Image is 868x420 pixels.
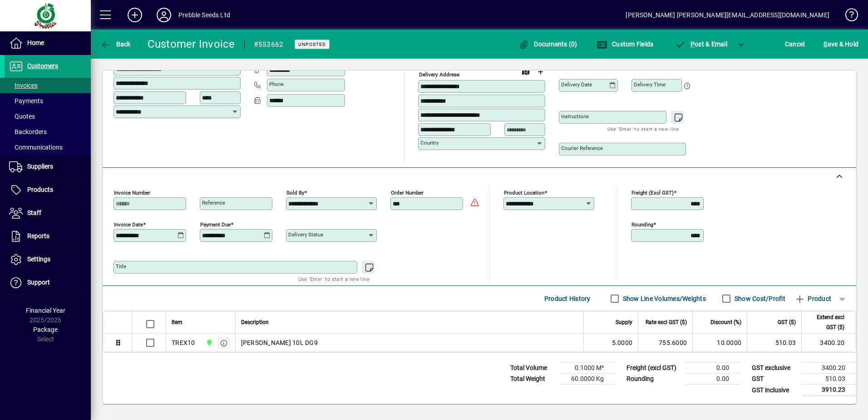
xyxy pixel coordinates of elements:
mat-label: Rounding [631,221,653,228]
span: ave & Hold [824,37,858,51]
mat-label: Freight (excl GST) [631,190,674,196]
mat-label: Courier Reference [561,145,603,151]
a: Support [5,271,91,294]
a: Home [5,32,91,55]
td: 60.0000 Kg [560,374,615,385]
span: Reports [27,232,49,240]
td: 0.00 [686,374,740,385]
span: Settings [27,255,50,263]
a: Invoices [5,78,91,93]
button: Product History [541,290,594,307]
span: Supply [616,317,632,327]
span: Staff [27,209,41,216]
mat-label: Reference [202,200,225,206]
a: View on map [518,64,533,79]
td: 3400.20 [801,334,856,352]
span: Custom Fields [597,40,654,48]
td: 0.00 [686,363,740,374]
span: Extend excl GST ($) [807,312,844,332]
mat-label: Product location [504,190,544,196]
mat-label: Instructions [561,113,589,120]
span: Products [27,186,53,193]
span: Payments [9,97,43,105]
mat-label: Order number [391,190,424,196]
td: GST [747,374,802,385]
a: Quotes [5,109,91,124]
span: S [824,40,827,48]
span: Unposted [298,41,326,47]
mat-label: Invoice number [114,190,150,196]
mat-label: Delivery time [634,81,666,88]
td: Total Weight [506,374,560,385]
span: [PERSON_NAME] 10L DG9 [241,338,318,347]
td: GST exclusive [747,363,802,374]
a: Staff [5,202,91,225]
span: Backorders [9,128,47,135]
button: Back [98,36,133,52]
a: Payments [5,93,91,109]
span: Back [100,40,131,48]
td: 510.03 [747,334,801,352]
span: Support [27,279,50,286]
span: Customers [27,62,58,70]
label: Show Cost/Profit [733,294,785,303]
a: Suppliers [5,155,91,178]
mat-label: Invoice date [114,221,143,228]
span: Quotes [9,113,35,120]
button: Documents (0) [516,36,580,52]
span: CHRISTCHURCH [203,338,214,348]
mat-hint: Use 'Enter' to start a new line [298,274,370,284]
label: Show Line Volumes/Weights [621,294,706,303]
td: 0.1000 M³ [560,363,615,374]
div: [PERSON_NAME] [PERSON_NAME][EMAIL_ADDRESS][DOMAIN_NAME] [626,8,829,22]
div: Customer Invoice [148,37,235,51]
td: GST inclusive [747,385,802,396]
a: Communications [5,140,91,155]
span: Discount (%) [710,317,741,327]
div: 755.6000 [644,338,687,347]
span: Home [27,39,44,46]
a: Settings [5,248,91,271]
button: Post & Email [670,36,732,52]
span: Rate excl GST ($) [646,317,687,327]
span: Description [241,317,269,327]
button: Profile [149,7,178,23]
span: GST ($) [778,317,796,327]
span: Product History [544,291,591,306]
button: Cancel [783,36,807,52]
span: Suppliers [27,163,53,170]
div: Prebble Seeds Ltd [178,8,230,22]
button: Choose address [533,65,547,79]
mat-label: Title [116,263,126,270]
span: ost & Email [675,40,727,48]
button: Custom Fields [594,36,656,52]
span: Product [794,291,831,306]
mat-label: Payment due [200,221,231,228]
div: TREX10 [172,338,195,347]
button: Save & Hold [821,36,861,52]
span: Communications [9,144,63,151]
a: Knowledge Base [838,2,857,31]
app-page-header-button: Back [91,36,141,52]
div: #553662 [254,37,284,52]
a: Reports [5,225,91,248]
span: Documents (0) [518,40,577,48]
mat-label: Delivery status [288,231,323,238]
td: 3910.23 [802,385,856,396]
span: Package [33,326,58,333]
button: Product [790,290,836,307]
a: Products [5,179,91,201]
td: 10.0000 [692,334,747,352]
td: Freight (excl GST) [622,363,686,374]
mat-label: Phone [269,81,284,87]
a: Backorders [5,124,91,140]
mat-label: Sold by [286,190,304,196]
span: P [690,40,695,48]
span: Financial Year [26,307,65,314]
span: Item [172,317,182,327]
td: 3400.20 [802,363,856,374]
mat-label: Delivery date [561,81,592,88]
span: 5.0000 [612,338,633,347]
span: Invoices [9,82,38,89]
span: Cancel [785,37,805,51]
